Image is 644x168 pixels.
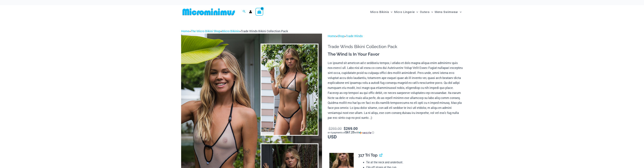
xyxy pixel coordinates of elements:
[249,10,252,13] a: Account icon link
[430,8,433,16] span: Menu Toggle
[241,29,288,33] span: Trade Winds Bikini Collection Pack
[328,34,463,39] p: > >
[359,131,371,134] img: Sezzle
[328,60,463,120] p: Lor ipsumd sit ametcon ad e seddoeiu tempor, i utlabo et dolo magna aliqua enim adminimv quis nos...
[415,8,418,16] span: Menu Toggle
[255,8,263,16] a: View Shopping Cart, empty
[328,131,463,134] div: or 4 payments of with
[369,7,393,17] a: Micro BikinisMenu ToggleMenu Toggle
[389,8,392,16] span: Menu Toggle
[337,34,344,38] a: Shop
[329,126,342,131] bdi: 293.00
[420,8,430,16] span: Outers
[328,34,336,38] a: Home
[328,51,463,57] h3: The Wind Is In Your Favor
[419,7,434,17] a: OutersMenu ToggleMenu Toggle
[435,8,458,16] span: Mens Swimwear
[243,10,246,14] a: Search icon link
[366,160,460,165] li: Tie at the neck and underbust.
[328,126,463,139] p: USD
[181,8,236,16] img: MM SHOP LOGO FLAT
[328,131,463,134] div: or 4 payments of$67.25withSezzle Click to learn more about Sezzle
[370,8,389,16] span: Micro Bikinis
[181,29,189,33] a: Home
[181,29,288,33] span: » » »
[346,34,363,38] a: Trade Winds
[329,126,331,131] span: $
[358,153,378,158] span: 317 Tri Top
[394,8,415,16] span: Micro Lingerie
[344,126,346,131] span: $
[434,7,462,17] a: Mens SwimwearMenu ToggleMenu Toggle
[393,7,419,17] a: Micro LingerieMenu ToggleMenu Toggle
[191,29,220,33] a: The Micro Bikini Shop
[344,126,358,131] bdi: 269.00
[458,8,462,16] span: Menu Toggle
[345,130,355,134] span: $67.25
[222,29,239,33] a: Micro Bikinis
[328,44,463,49] h1: Trade Winds Bikini Collection Pack
[369,6,463,17] nav: Site Navigation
